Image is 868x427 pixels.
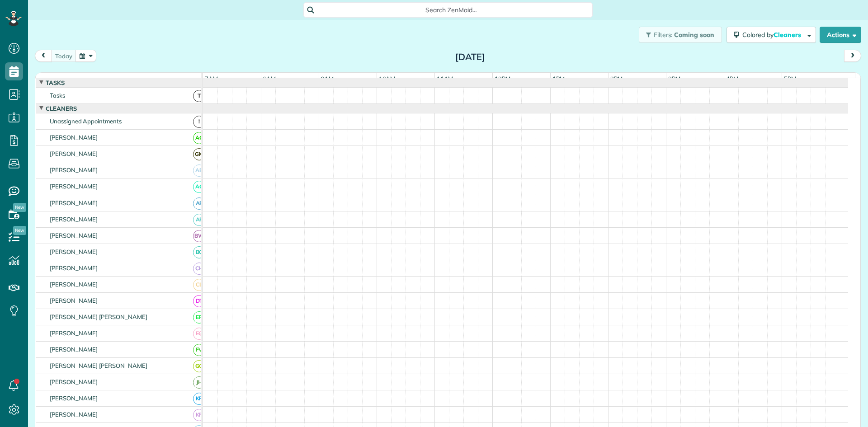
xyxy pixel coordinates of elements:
[782,75,798,82] span: 5pm
[674,31,715,39] span: Coming soon
[193,376,205,389] span: JH
[193,132,205,144] span: AC
[742,31,804,39] span: Colored by
[726,27,816,43] button: Colored byCleaners
[193,360,205,372] span: GG
[48,199,100,206] span: [PERSON_NAME]
[13,226,26,235] span: New
[35,50,52,62] button: prev
[48,281,100,288] span: [PERSON_NAME]
[319,75,336,82] span: 9am
[48,92,67,99] span: Tasks
[193,90,205,102] span: T
[48,216,100,223] span: [PERSON_NAME]
[377,75,397,82] span: 10am
[193,214,205,226] span: AF
[261,75,278,82] span: 8am
[44,79,66,86] span: Tasks
[48,313,149,320] span: [PERSON_NAME] [PERSON_NAME]
[844,50,861,62] button: next
[48,150,100,157] span: [PERSON_NAME]
[48,248,100,255] span: [PERSON_NAME]
[193,344,205,356] span: FV
[193,246,205,258] span: BC
[48,329,100,337] span: [PERSON_NAME]
[193,393,205,405] span: KR
[193,230,205,242] span: BW
[724,75,740,82] span: 4pm
[551,75,566,82] span: 1pm
[774,31,802,39] span: Cleaners
[48,394,100,402] span: [PERSON_NAME]
[48,134,100,141] span: [PERSON_NAME]
[48,264,100,272] span: [PERSON_NAME]
[193,148,205,160] span: GM
[48,117,123,125] span: Unassigned Appointments
[48,297,100,304] span: [PERSON_NAME]
[435,75,455,82] span: 11am
[193,116,205,128] span: !
[654,31,673,39] span: Filters:
[13,203,26,212] span: New
[48,411,100,418] span: [PERSON_NAME]
[193,279,205,291] span: CL
[193,295,205,307] span: DT
[48,362,149,369] span: [PERSON_NAME] [PERSON_NAME]
[193,263,205,275] span: CH
[193,181,205,193] span: AC
[414,52,527,62] h2: [DATE]
[609,75,624,82] span: 2pm
[193,197,205,210] span: AF
[193,328,205,340] span: EG
[193,164,205,177] span: AB
[193,409,205,421] span: KR
[48,346,100,353] span: [PERSON_NAME]
[493,75,512,82] span: 12pm
[48,166,100,174] span: [PERSON_NAME]
[48,232,100,239] span: [PERSON_NAME]
[666,75,682,82] span: 3pm
[203,75,220,82] span: 7am
[193,311,205,324] span: EP
[820,27,861,43] button: Actions
[48,378,100,385] span: [PERSON_NAME]
[44,105,79,112] span: Cleaners
[48,183,100,190] span: [PERSON_NAME]
[51,50,76,62] button: today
